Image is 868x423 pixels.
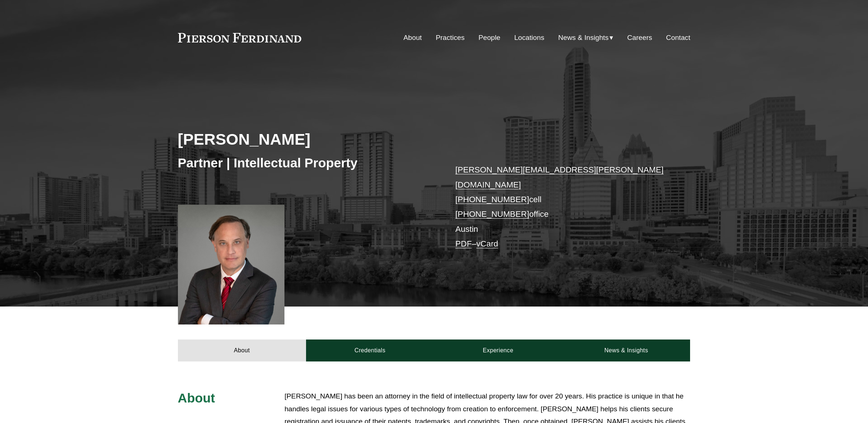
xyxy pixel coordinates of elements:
a: [PHONE_NUMBER] [455,209,529,219]
a: People [478,31,500,45]
a: vCard [476,239,498,248]
a: About [178,339,306,361]
a: Practices [436,31,465,45]
p: cell office Austin – [455,163,669,251]
a: [PHONE_NUMBER] [455,195,529,204]
a: Locations [514,31,544,45]
a: Credentials [306,339,434,361]
a: Careers [627,31,652,45]
a: [PERSON_NAME][EMAIL_ADDRESS][PERSON_NAME][DOMAIN_NAME] [455,165,664,189]
h2: [PERSON_NAME] [178,130,434,149]
span: News & Insights [558,31,609,44]
h3: Partner | Intellectual Property [178,155,434,171]
a: News & Insights [562,339,690,361]
span: About [178,391,215,405]
a: Experience [434,339,562,361]
a: Contact [666,31,690,45]
a: About [403,31,422,45]
a: folder dropdown [558,31,614,45]
a: PDF [455,239,472,248]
